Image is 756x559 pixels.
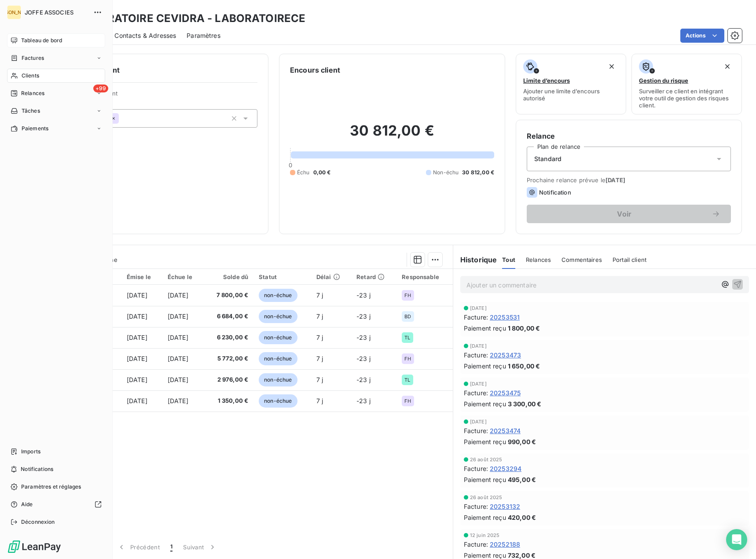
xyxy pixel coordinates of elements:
[316,397,323,405] span: 7 j
[21,37,62,44] span: Tableau de bord
[508,437,536,446] span: 990,00 €
[114,31,176,40] span: Contacts & Adresses
[490,464,521,473] span: 20253294
[490,540,520,549] span: 20252188
[22,107,40,115] span: Tâches
[470,381,487,386] span: [DATE]
[22,54,44,62] span: Factures
[316,273,346,280] div: Délai
[313,169,331,177] span: 0,00 €
[316,376,323,383] span: 7 j
[168,355,188,362] span: [DATE]
[209,333,248,342] span: 6 230,00 €
[209,375,248,384] span: 2 976,00 €
[290,65,340,75] h6: Encours client
[259,310,297,323] span: non-échue
[127,355,147,362] span: [DATE]
[464,399,506,408] span: Paiement reçu
[527,205,731,223] button: Voir
[259,273,306,280] div: Statut
[170,543,172,552] span: 1
[22,72,39,80] span: Clients
[464,313,488,322] span: Facture :
[464,513,506,522] span: Paiement reçu
[490,313,520,322] span: 20253531
[209,273,248,280] div: Solde dû
[209,291,248,300] span: 7 800,00 €
[539,189,571,196] span: Notification
[77,11,305,26] h3: LABORATOIRE CEVIDRA - LABORATOIRECE
[516,54,626,114] button: Limite d’encoursAjouter une limite d’encours autorisé
[21,448,40,456] span: Imports
[316,291,323,299] span: 7 j
[404,314,411,319] span: BD
[112,538,165,556] button: Précédent
[453,254,497,265] h6: Historique
[93,85,108,92] span: +99
[508,475,536,484] span: 495,00 €
[168,397,188,405] span: [DATE]
[527,131,731,141] h6: Relance
[165,538,178,556] button: 1
[464,437,506,446] span: Paiement reçu
[71,90,257,102] span: Propriétés Client
[490,350,521,360] span: 20253473
[404,293,411,298] span: FH
[508,324,540,333] span: 1 800,00 €
[127,313,147,320] span: [DATE]
[470,305,487,311] span: [DATE]
[470,457,503,462] span: 26 août 2025
[464,350,488,360] span: Facture :
[464,475,506,484] span: Paiement reçu
[259,373,297,386] span: non-échue
[22,125,48,132] span: Paiements
[462,169,494,177] span: 30 812,00 €
[464,540,488,549] span: Facture :
[523,77,570,84] span: Limite d’encours
[178,538,222,556] button: Suivant
[508,361,540,371] span: 1 650,00 €
[7,5,21,19] div: [PERSON_NAME]
[402,273,448,280] div: Responsable
[490,502,520,511] span: 20253132
[316,313,323,320] span: 7 j
[470,533,500,538] span: 12 juin 2025
[356,397,371,405] span: -23 j
[433,169,459,177] span: Non-échu
[526,256,551,263] span: Relances
[490,426,521,435] span: 20253474
[127,397,147,405] span: [DATE]
[168,376,188,383] span: [DATE]
[356,273,391,280] div: Retard
[356,291,371,299] span: -23 j
[631,54,742,114] button: Gestion du risqueSurveiller ce client en intégrant votre outil de gestion des risques client.
[127,376,147,383] span: [DATE]
[356,376,371,383] span: -23 j
[316,334,323,341] span: 7 j
[726,529,747,550] div: Open Intercom Messenger
[464,426,488,435] span: Facture :
[209,354,248,363] span: 5 772,00 €
[209,397,248,405] span: 1 350,00 €
[527,177,731,184] span: Prochaine relance prévue le
[464,324,506,333] span: Paiement reçu
[209,312,248,321] span: 6 684,00 €
[168,273,198,280] div: Échue le
[606,177,625,184] span: [DATE]
[259,289,297,302] span: non-échue
[168,334,188,341] span: [DATE]
[127,273,157,280] div: Émise le
[502,256,515,263] span: Tout
[680,29,724,43] button: Actions
[7,497,105,511] a: Aide
[187,31,220,40] span: Paramètres
[7,540,62,554] img: Logo LeanPay
[464,388,488,397] span: Facture :
[613,256,646,263] span: Portail client
[470,419,487,424] span: [DATE]
[119,114,126,122] input: Ajouter une valeur
[508,399,542,408] span: 3 300,00 €
[523,88,619,102] span: Ajouter une limite d’encours autorisé
[470,343,487,349] span: [DATE]
[537,210,712,217] span: Voir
